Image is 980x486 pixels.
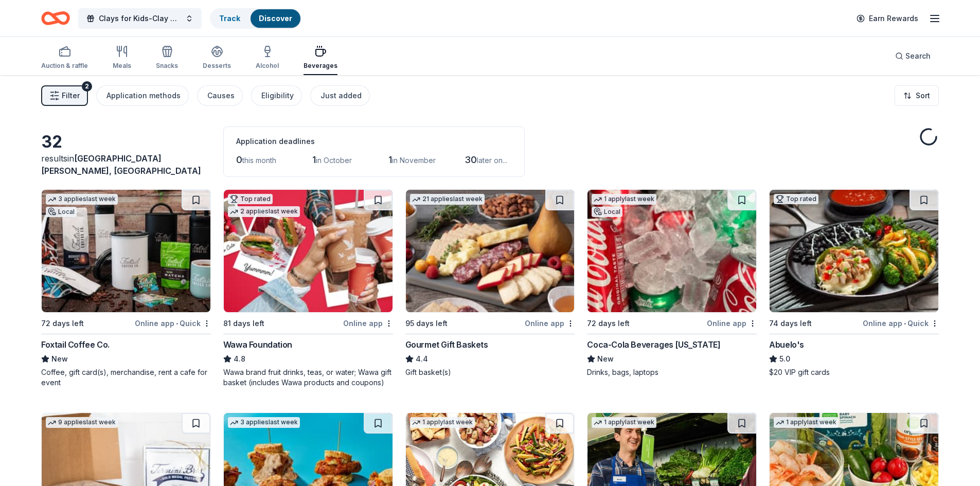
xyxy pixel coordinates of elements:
[392,156,436,165] span: in November
[99,12,181,25] span: Clays for Kids-Clay Shoot
[312,154,316,165] span: 1
[46,417,118,428] div: 9 applies last week
[41,152,211,177] div: results
[465,154,477,165] span: 30
[388,154,392,165] span: 1
[41,317,84,330] div: 72 days left
[62,89,80,102] span: Filter
[406,190,575,312] img: Image for Gourmet Gift Baskets
[219,14,240,23] a: Track
[176,319,178,328] span: •
[224,190,393,312] img: Image for Wawa Foundation
[82,81,92,92] div: 2
[587,190,756,312] img: Image for Coca-Cola Beverages Florida
[587,317,630,330] div: 72 days left
[410,417,475,428] div: 1 apply last week
[587,189,757,377] a: Image for Coca-Cola Beverages Florida1 applylast weekLocal72 days leftOnline appCoca-Cola Beverag...
[904,319,906,328] span: •
[210,8,301,29] button: TrackDiscover
[256,41,279,75] button: Alcohol
[343,317,393,330] div: Online app
[113,41,131,75] button: Meals
[207,89,235,102] div: Causes
[863,317,939,330] div: Online app Quick
[156,62,178,70] div: Snacks
[223,189,393,388] a: Image for Wawa FoundationTop rated2 applieslast week81 days leftOnline appWawa Foundation4.8Wawa ...
[41,132,211,152] div: 32
[769,338,804,351] div: Abuelo's
[41,189,211,388] a: Image for Foxtail Coffee Co.3 applieslast weekLocal72 days leftOnline app•QuickFoxtail Coffee Co....
[410,194,485,205] div: 21 applies last week
[242,156,276,165] span: this month
[405,367,575,377] div: Gift basket(s)
[304,62,337,70] div: Beverages
[895,85,939,106] button: Sort
[592,207,622,217] div: Local
[769,367,939,377] div: $20 VIP gift cards
[916,89,930,102] span: Sort
[905,50,931,62] span: Search
[41,153,201,176] span: [GEOGRAPHIC_DATA][PERSON_NAME], [GEOGRAPHIC_DATA]
[405,189,575,377] a: Image for Gourmet Gift Baskets21 applieslast week95 days leftOnline appGourmet Gift Baskets4.4Gif...
[46,194,118,205] div: 3 applies last week
[223,367,393,388] div: Wawa brand fruit drinks, teas, or water; Wawa gift basket (includes Wawa products and coupons)
[42,190,210,312] img: Image for Foxtail Coffee Co.
[41,41,88,75] button: Auction & raffle
[405,317,448,330] div: 95 days left
[228,194,273,204] div: Top rated
[477,156,507,165] span: later on...
[779,353,790,365] span: 5.0
[256,62,279,70] div: Alcohol
[234,353,245,365] span: 4.8
[707,317,757,330] div: Online app
[106,89,181,102] div: Application methods
[46,207,77,217] div: Local
[316,156,352,165] span: in October
[304,41,337,75] button: Beverages
[416,353,428,365] span: 4.4
[228,206,300,217] div: 2 applies last week
[774,194,818,204] div: Top rated
[135,317,211,330] div: Online app Quick
[156,41,178,75] button: Snacks
[525,317,575,330] div: Online app
[770,190,938,312] img: Image for Abuelo's
[96,85,189,106] button: Application methods
[236,135,512,148] div: Application deadlines
[587,367,757,377] div: Drinks, bags, laptops
[251,85,302,106] button: Eligibility
[228,417,300,428] div: 3 applies last week
[41,85,88,106] button: Filter2
[769,189,939,377] a: Image for Abuelo's Top rated74 days leftOnline app•QuickAbuelo's5.0$20 VIP gift cards
[113,62,131,70] div: Meals
[592,417,656,428] div: 1 apply last week
[41,62,88,70] div: Auction & raffle
[597,353,614,365] span: New
[769,317,812,330] div: 74 days left
[223,338,292,351] div: Wawa Foundation
[203,62,231,70] div: Desserts
[310,85,370,106] button: Just added
[887,46,939,66] button: Search
[850,9,924,28] a: Earn Rewards
[223,317,264,330] div: 81 days left
[236,154,242,165] span: 0
[592,194,656,205] div: 1 apply last week
[320,89,362,102] div: Just added
[203,41,231,75] button: Desserts
[261,89,294,102] div: Eligibility
[51,353,68,365] span: New
[405,338,488,351] div: Gourmet Gift Baskets
[774,417,839,428] div: 1 apply last week
[41,338,110,351] div: Foxtail Coffee Co.
[78,8,202,29] button: Clays for Kids-Clay Shoot
[587,338,720,351] div: Coca-Cola Beverages [US_STATE]
[41,153,201,176] span: in
[259,14,292,23] a: Discover
[197,85,243,106] button: Causes
[41,367,211,388] div: Coffee, gift card(s), merchandise, rent a cafe for event
[41,6,70,30] a: Home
